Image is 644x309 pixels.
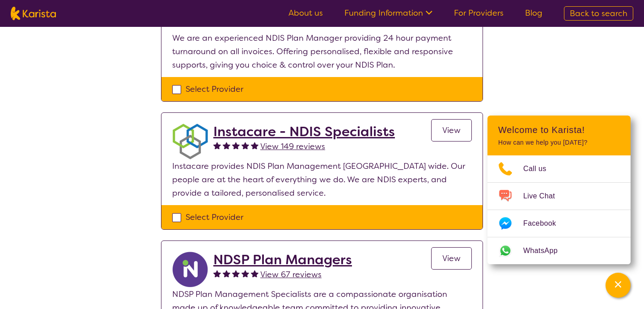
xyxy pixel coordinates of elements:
[454,8,504,18] a: For Providers
[442,125,461,136] span: View
[570,8,627,19] span: Back to search
[213,252,352,268] a: NDSP Plan Managers
[172,159,472,200] p: Instacare provides NDIS Plan Management [GEOGRAPHIC_DATA] wide. Our people are at the heart of ev...
[251,270,258,277] img: fullstar
[523,217,567,230] span: Facebook
[344,8,432,18] a: Funding Information
[525,8,542,18] a: Blog
[172,252,208,288] img: ryxpuxvt8mh1enfatjpo.png
[564,6,633,21] a: Back to search
[523,244,568,257] span: WhatsApp
[606,273,631,298] button: Channel Menu
[251,142,258,149] img: fullstar
[260,140,325,153] a: View 149 reviews
[487,116,631,264] div: Channel Menu
[523,189,566,203] span: Live Chat
[260,268,322,281] a: View 67 reviews
[442,253,461,264] span: View
[431,119,472,142] a: View
[232,142,240,149] img: fullstar
[172,124,208,159] img: obkhna0zu27zdd4ubuus.png
[213,124,395,140] a: Instacare - NDIS Specialists
[288,8,323,18] a: About us
[498,139,620,146] p: How can we help you [DATE]?
[260,269,322,280] span: View 67 reviews
[172,31,472,72] p: We are an experienced NDIS Plan Manager providing 24 hour payment turnaround on all invoices. Off...
[213,270,221,277] img: fullstar
[260,141,325,152] span: View 149 reviews
[487,237,631,264] a: Web link opens in a new tab.
[223,142,230,149] img: fullstar
[487,155,631,264] ul: Choose channel
[523,162,557,176] span: Call us
[498,124,620,135] h2: Welcome to Karista!
[213,142,221,149] img: fullstar
[223,270,230,277] img: fullstar
[11,7,56,20] img: Karista logo
[232,270,240,277] img: fullstar
[241,270,249,277] img: fullstar
[241,142,249,149] img: fullstar
[431,247,472,270] a: View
